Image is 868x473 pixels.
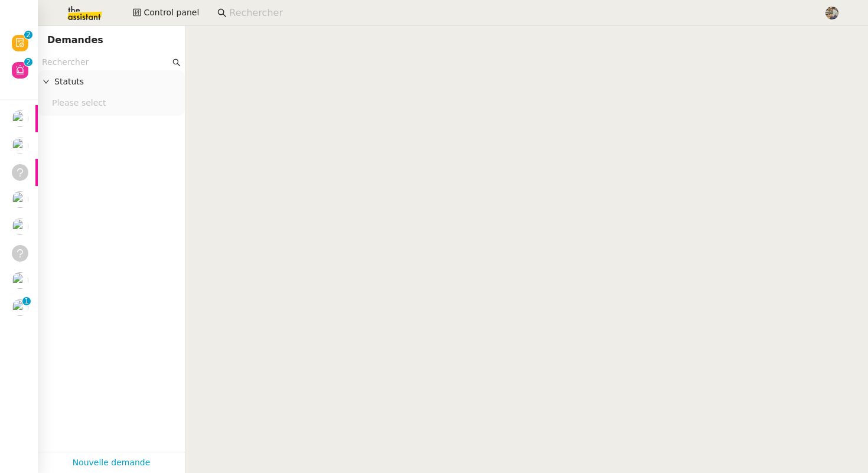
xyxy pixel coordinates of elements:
a: Nouvelle demande [73,456,151,469]
input: Rechercher [229,5,812,21]
img: 388bd129-7e3b-4cb1-84b4-92a3d763e9b7 [825,6,838,19]
div: Statuts [38,70,185,93]
img: users%2FAXgjBsdPtrYuxuZvIJjRexEdqnq2%2Favatar%2F1599931753966.jpeg [12,138,28,154]
img: users%2FHIWaaSoTa5U8ssS5t403NQMyZZE3%2Favatar%2Fa4be050e-05fa-4f28-bbe7-e7e8e4788720 [12,191,28,208]
nz-badge-sup: 1 [22,297,31,305]
p: 2 [26,58,31,68]
nz-badge-sup: 2 [24,58,32,66]
img: users%2FHIWaaSoTa5U8ssS5t403NQMyZZE3%2Favatar%2Fa4be050e-05fa-4f28-bbe7-e7e8e4788720 [12,272,28,289]
p: 2 [26,31,31,41]
span: Control panel [143,6,199,19]
nz-page-header-title: Demandes [47,32,103,48]
nz-badge-sup: 2 [24,31,32,39]
button: Control panel [126,5,206,21]
span: Statuts [54,75,180,89]
img: users%2FHIWaaSoTa5U8ssS5t403NQMyZZE3%2Favatar%2Fa4be050e-05fa-4f28-bbe7-e7e8e4788720 [12,299,28,316]
input: Rechercher [42,56,170,69]
p: 1 [24,297,29,308]
img: users%2FHIWaaSoTa5U8ssS5t403NQMyZZE3%2Favatar%2Fa4be050e-05fa-4f28-bbe7-e7e8e4788720 [12,110,28,127]
img: users%2FHIWaaSoTa5U8ssS5t403NQMyZZE3%2Favatar%2Fa4be050e-05fa-4f28-bbe7-e7e8e4788720 [12,218,28,235]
